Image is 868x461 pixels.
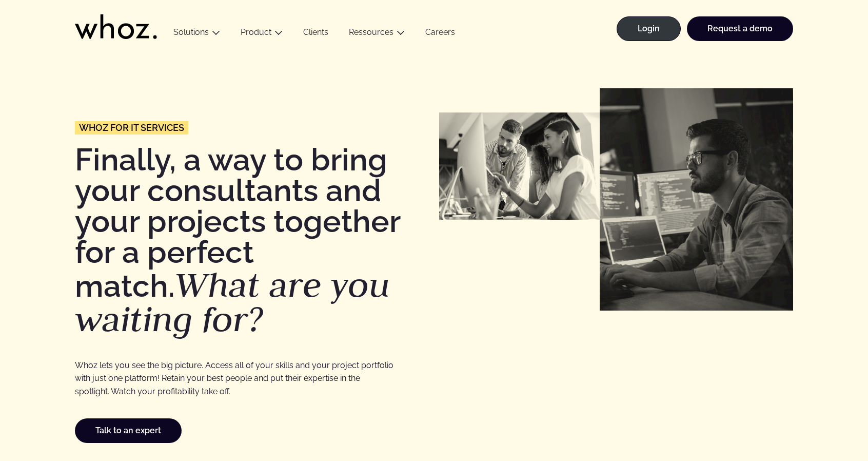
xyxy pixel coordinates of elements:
a: Careers [415,27,465,41]
img: Sociétés numériques [600,88,793,311]
button: Ressources [339,27,415,41]
a: Login [617,16,681,41]
p: Whoz lets you see the big picture. Access all of your skills and your project portfolio with just... [75,359,393,398]
a: Talk to an expert [75,418,182,443]
a: Request a demo [687,16,793,41]
a: Ressources [349,27,393,37]
h1: Finally, a way to bring your consultants and your projects together for a perfect match. [75,144,429,337]
a: Clients [293,27,339,41]
em: What are you waiting for? [75,262,390,342]
button: Solutions [163,27,230,41]
button: Product [230,27,293,41]
span: Whoz for IT services [79,123,184,132]
img: ESN [439,112,600,220]
a: Product [241,27,271,37]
